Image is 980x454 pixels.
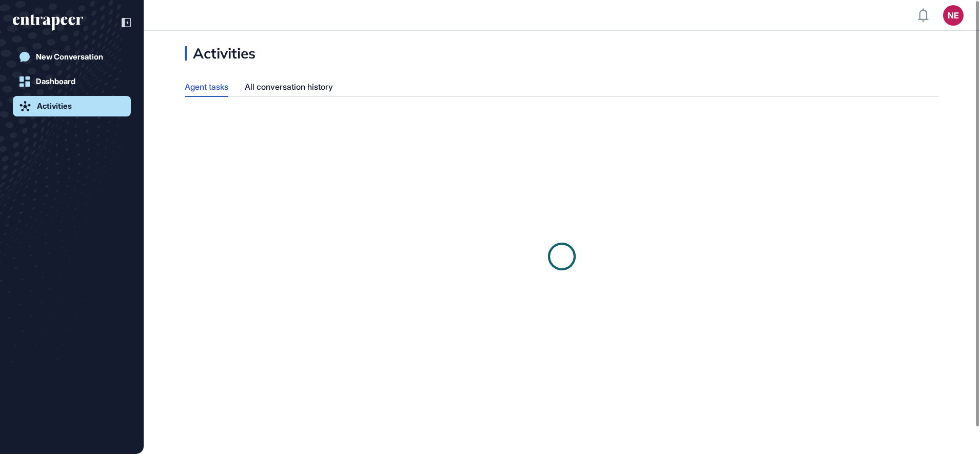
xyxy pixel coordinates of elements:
[13,14,83,31] div: entrapeer-logo
[13,96,131,116] a: Activities
[185,46,256,61] div: Activities
[37,102,72,111] div: Activities
[245,77,333,97] div: All conversation history
[185,77,228,96] div: Agent tasks
[13,47,131,67] a: New Conversation
[943,5,964,26] button: NE
[36,77,75,86] div: Dashboard
[36,52,103,62] div: New Conversation
[13,71,131,92] a: Dashboard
